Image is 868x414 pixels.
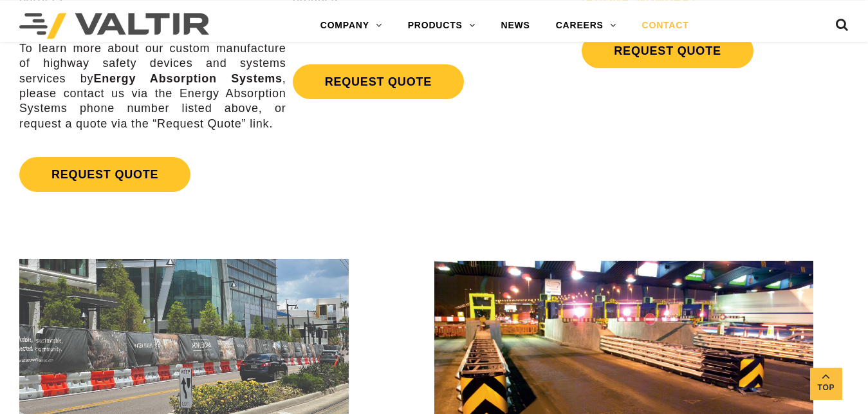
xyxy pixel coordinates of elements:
a: REQUEST QUOTE [582,33,753,68]
a: PRODUCTS [395,13,488,39]
img: Valtir [19,13,209,39]
span: Top [810,381,842,395]
strong: Energy Absorption Systems [93,72,282,85]
a: NEWS [488,13,542,39]
a: Top [810,368,842,400]
a: COMPANY [308,13,395,39]
a: CONTACT [629,13,702,39]
a: CAREERS [543,13,629,39]
a: REQUEST QUOTE [19,157,190,192]
a: REQUEST QUOTE [293,64,464,99]
p: To learn more about our custom manufacture of highway safety devices and systems services by , pl... [19,41,286,131]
